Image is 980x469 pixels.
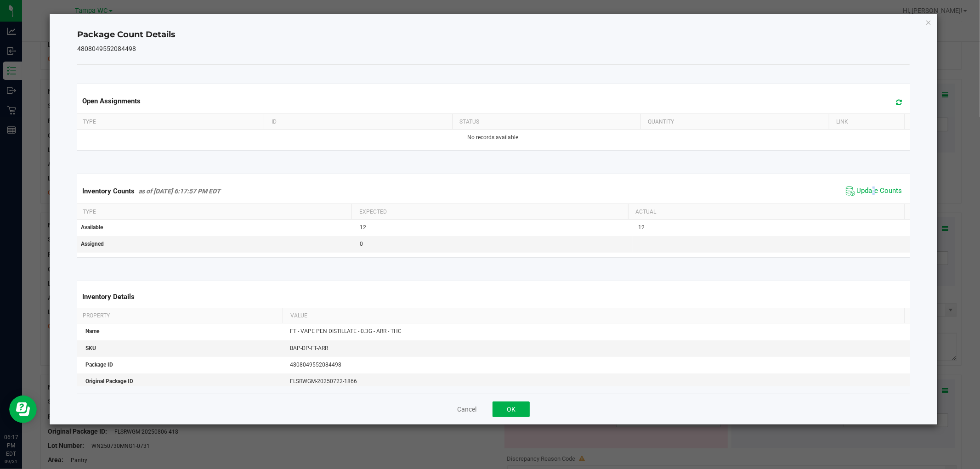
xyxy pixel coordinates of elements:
span: Quantity [648,119,674,125]
span: as of [DATE] 6:17:57 PM EDT [138,187,221,195]
span: 12 [638,224,645,231]
span: Package ID [85,362,113,368]
span: 0 [360,241,363,247]
h5: 4808049552084498 [77,45,909,52]
h4: Package Count Details [77,29,909,41]
span: Open Assignments [82,97,141,105]
span: ID [272,119,277,125]
span: Available [81,224,103,231]
span: BAP-DP-FT-ARR [290,345,328,351]
span: Type [83,119,96,125]
span: Actual [635,209,656,215]
span: Inventory Details [82,293,135,301]
span: SKU [85,345,96,351]
iframe: Resource center [9,396,37,423]
td: No records available. [75,130,911,146]
span: Value [290,312,307,319]
span: Type [83,209,96,215]
span: Name [85,328,99,334]
button: OK [493,401,530,417]
span: FT - VAPE PEN DISTILLATE - 0.3G - ARR - THC [290,328,402,334]
span: Status [459,119,479,125]
span: Assigned [81,241,104,247]
button: Close [925,17,932,28]
span: FLSRWGM-20250722-1866 [290,378,357,384]
span: 12 [360,224,366,231]
span: Inventory Counts [82,187,135,195]
span: Link [836,119,848,125]
span: Property [83,312,110,319]
span: 4808049552084498 [290,362,341,368]
button: Cancel [457,405,476,414]
span: Expected [359,209,387,215]
span: Original Package ID [85,378,133,384]
span: Update Counts [857,186,902,196]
